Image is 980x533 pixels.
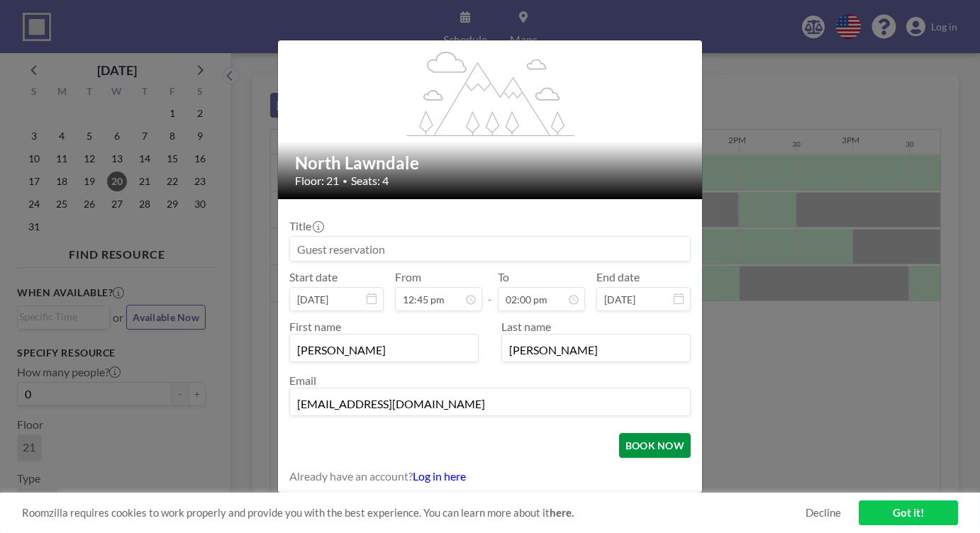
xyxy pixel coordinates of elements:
[290,237,690,261] input: Guest reservation
[550,506,574,519] a: here.
[289,469,413,483] span: Already have an account?
[290,337,478,361] input: First name
[395,270,421,284] label: From
[596,270,640,284] label: End date
[859,500,958,525] a: Got it!
[351,174,389,188] span: Seats: 4
[295,152,686,174] h2: North Lawndale
[295,174,339,188] span: Floor: 21
[488,275,492,306] span: -
[22,506,806,520] span: Roomzilla requires cookies to work properly and provide you with the best experience. You can lea...
[619,433,691,458] button: BOOK NOW
[501,320,551,333] label: Last name
[290,391,690,415] input: Email
[289,320,341,333] label: First name
[289,219,323,233] label: Title
[289,374,316,387] label: Email
[502,337,690,361] input: Last name
[498,270,509,284] label: To
[289,270,338,284] label: Start date
[343,176,347,186] span: •
[413,469,466,483] a: Log in here
[806,506,841,520] a: Decline
[407,50,574,135] g: flex-grow: 1.2;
